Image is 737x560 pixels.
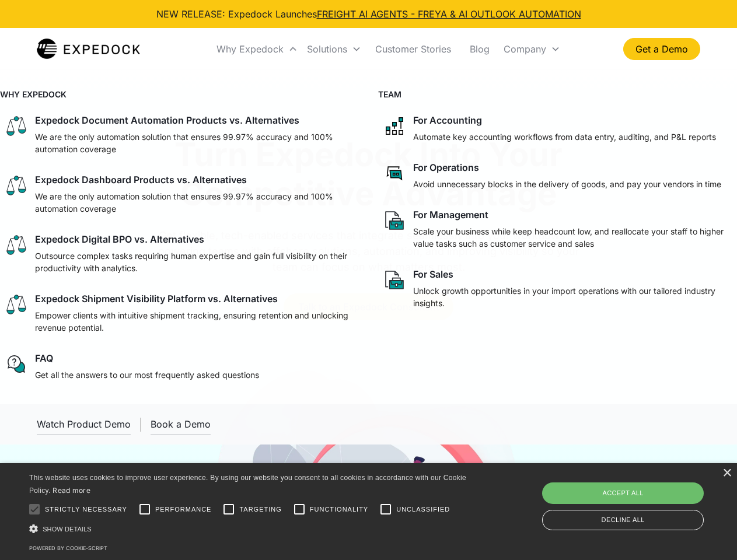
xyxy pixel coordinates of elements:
img: paper and bag icon [383,209,406,232]
span: Functionality [310,505,368,514]
a: FREIGHT AI AGENTS - FREYA & AI OUTLOOK AUTOMATION [317,8,581,20]
img: scale icon [5,233,28,257]
div: Company [504,43,546,55]
p: Scale your business while keep headcount low, and reallocate your staff to higher value tasks suc... [413,225,733,250]
iframe: Chat Widget [543,434,737,560]
img: Expedock Logo [37,37,140,61]
div: Expedock Dashboard Products vs. Alternatives [35,174,247,185]
div: Expedock Shipment Visibility Platform vs. Alternatives [35,293,278,304]
span: Strictly necessary [45,505,127,514]
p: Unlock growth opportunities in your import operations with our tailored industry insights. [413,285,733,309]
img: rectangular chat bubble icon [383,162,406,185]
div: For Management [413,209,488,220]
div: For Operations [413,162,479,173]
div: Show details [29,523,470,535]
p: We are the only automation solution that ensures 99.97% accuracy and 100% automation coverage [35,131,355,155]
p: Empower clients with intuitive shipment tracking, ensuring retention and unlocking revenue potent... [35,309,355,334]
a: Get a Demo [623,38,700,60]
img: network like icon [383,114,406,138]
img: scale icon [5,114,28,138]
div: Solutions [307,43,347,55]
div: Solutions [302,29,366,69]
div: Expedock Digital BPO vs. Alternatives [35,233,204,245]
a: Book a Demo [151,414,211,435]
p: Outsource complex tasks requiring human expertise and gain full visibility on their productivity ... [35,250,355,274]
div: Watch Product Demo [37,418,131,430]
span: Performance [155,505,212,514]
img: paper and bag icon [383,268,406,292]
div: FAQ [35,352,53,364]
span: Unclassified [396,505,450,514]
a: open lightbox [37,414,131,435]
div: Why Expedock [212,29,302,69]
div: For Sales [413,268,453,280]
a: Blog [460,29,499,69]
img: regular chat bubble icon [5,352,28,376]
div: Book a Demo [151,418,211,430]
div: Why Expedock [216,43,284,55]
a: home [37,37,140,61]
span: This website uses cookies to improve user experience. By using our website you consent to all coo... [29,474,466,495]
a: Read more [53,486,90,495]
div: Expedock Document Automation Products vs. Alternatives [35,114,299,126]
img: scale icon [5,293,28,316]
div: Company [499,29,565,69]
span: Targeting [239,505,281,514]
a: Customer Stories [366,29,460,69]
p: Avoid unnecessary blocks in the delivery of goods, and pay your vendors in time [413,178,721,190]
p: We are the only automation solution that ensures 99.97% accuracy and 100% automation coverage [35,190,355,215]
a: Powered by cookie-script [29,545,107,551]
div: For Accounting [413,114,482,126]
p: Automate key accounting workflows from data entry, auditing, and P&L reports [413,131,716,143]
img: scale icon [5,174,28,197]
div: NEW RELEASE: Expedock Launches [156,7,581,21]
p: Get all the answers to our most frequently asked questions [35,369,259,381]
span: Show details [43,526,92,533]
